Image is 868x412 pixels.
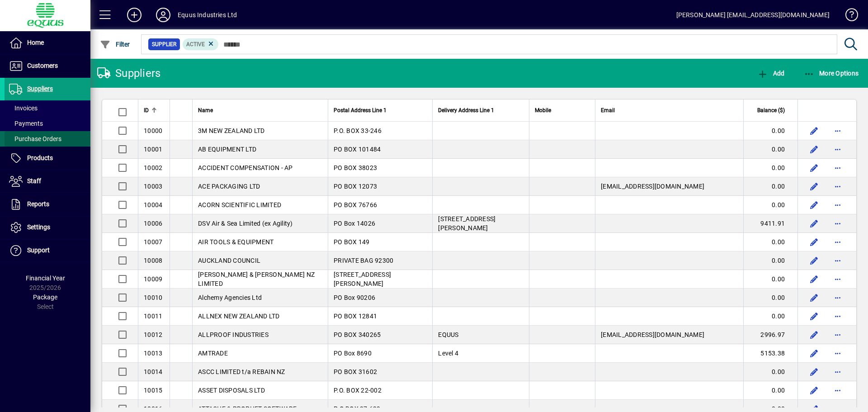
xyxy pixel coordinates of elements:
td: 0.00 [743,196,797,214]
span: Level 4 [438,350,458,357]
span: Email [601,105,615,115]
a: Reports [5,193,90,216]
mat-chip: Activation Status: Active [183,38,219,50]
span: Invoices [9,104,38,112]
span: Mobile [535,105,551,115]
span: 10013 [144,350,162,357]
button: More options [830,290,845,305]
span: Customers [27,62,58,69]
button: More options [830,272,845,286]
span: PRIVATE BAG 92300 [334,257,393,264]
span: 10000 [144,127,162,134]
span: ASSET DISPOSALS LTD [198,387,265,394]
span: 10012 [144,331,162,338]
td: 0.00 [743,270,797,289]
td: 0.00 [743,289,797,307]
span: PO BOX 31602 [334,368,377,375]
button: Edit [807,179,821,194]
a: Products [5,147,90,170]
span: 10011 [144,313,162,320]
span: PO Box 90206 [334,294,375,301]
span: P.O. BOX 33-246 [334,127,382,134]
button: Edit [807,123,821,138]
div: Email [601,105,738,115]
span: 10002 [144,164,162,171]
button: Edit [807,346,821,360]
a: Staff [5,170,90,193]
button: Add [755,65,787,81]
button: Edit [807,290,821,305]
button: More options [830,309,845,323]
span: Postal Address Line 1 [334,105,387,115]
td: 0.00 [743,307,797,326]
span: 10015 [144,387,162,394]
a: Support [5,239,90,262]
button: More options [830,142,845,156]
button: Add [120,7,149,23]
span: PO BOX 76766 [334,201,377,208]
span: [EMAIL_ADDRESS][DOMAIN_NAME] [601,183,704,190]
button: Edit [807,161,821,175]
span: Package [33,294,57,301]
button: Filter [98,36,132,52]
span: Payments [9,120,43,127]
span: Settings [27,223,50,231]
span: Purchase Orders [9,135,61,142]
td: 5153.38 [743,344,797,363]
span: ALLPROOF INDUSTRIES [198,331,269,338]
span: ALLNEX NEW ZEALAND LTD [198,313,280,320]
span: PO BOX 12841 [334,313,377,320]
div: Equus Industries Ltd [178,8,237,22]
span: ACCIDENT COMPENSATION - AP [198,164,293,171]
span: Supplier [152,40,176,49]
span: ASCC LIMITED t/a REBAIN NZ [198,368,285,375]
span: Balance ($) [757,105,785,115]
span: [PERSON_NAME] & [PERSON_NAME] NZ LIMITED [198,271,315,287]
button: More options [830,346,845,360]
span: More Options [804,70,859,77]
a: Knowledge Base [839,2,857,31]
span: PO BOX 149 [334,238,370,246]
span: Products [27,154,53,161]
div: Suppliers [97,66,160,81]
span: 10008 [144,257,162,264]
td: 0.00 [743,363,797,381]
span: ACE PACKAGING LTD [198,183,260,190]
span: Alchemy Agencies Ltd [198,294,262,301]
span: Name [198,105,213,115]
span: 10004 [144,201,162,208]
td: 0.00 [743,177,797,196]
span: Filter [100,41,130,48]
td: 2996.97 [743,326,797,344]
button: Edit [807,235,821,249]
span: AMTRADE [198,350,228,357]
button: More Options [802,65,861,81]
button: More options [830,383,845,398]
a: Settings [5,216,90,239]
span: PO Box 14026 [334,220,375,227]
button: More options [830,179,845,194]
td: 0.00 [743,381,797,400]
button: More options [830,123,845,138]
span: ACORN SCIENTIFIC LIMITED [198,201,281,208]
td: 0.00 [743,122,797,140]
span: Add [757,70,784,77]
button: More options [830,235,845,249]
div: Name [198,105,322,115]
span: PO BOX 101484 [334,146,381,153]
div: Balance ($) [749,105,793,115]
td: 0.00 [743,140,797,159]
div: Mobile [535,105,590,115]
span: Active [186,41,205,47]
span: [EMAIL_ADDRESS][DOMAIN_NAME] [601,331,704,338]
span: ID [144,105,149,115]
button: Edit [807,365,821,379]
a: Invoices [5,100,90,116]
span: [STREET_ADDRESS][PERSON_NAME] [334,271,391,287]
span: Staff [27,177,41,185]
span: Reports [27,200,49,208]
span: 10010 [144,294,162,301]
span: PO BOX 38023 [334,164,377,171]
button: More options [830,216,845,231]
span: Financial Year [26,275,65,282]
